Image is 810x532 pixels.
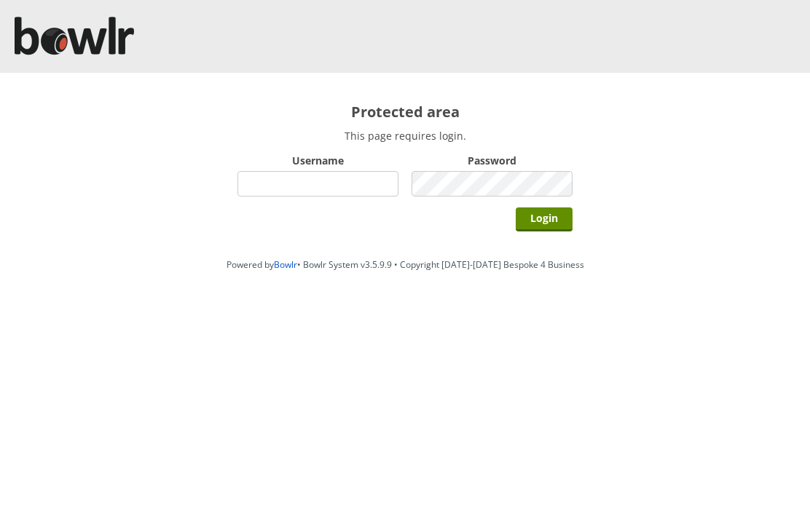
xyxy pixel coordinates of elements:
input: Login [516,207,573,231]
span: Powered by • Bowlr System v3.5.9.9 • Copyright [DATE]-[DATE] Bespoke 4 Business [227,258,584,271]
label: Username [237,154,398,167]
h2: Protected area [237,102,573,122]
label: Password [412,154,573,167]
a: Bowlr [274,258,297,271]
p: This page requires login. [237,129,573,143]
